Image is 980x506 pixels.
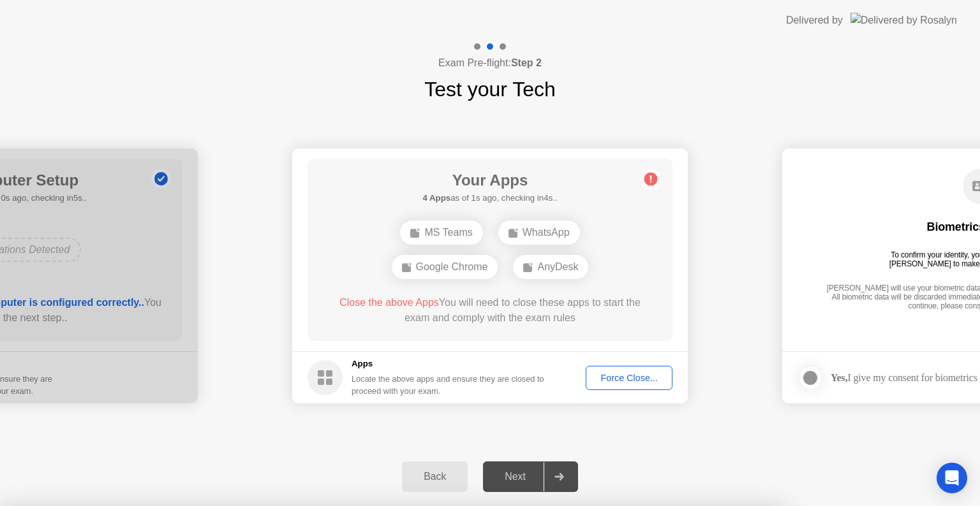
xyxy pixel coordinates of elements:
[326,295,655,326] div: You will need to close these apps to start the exam and comply with the exam rules
[352,373,545,397] div: Locate the above apps and ensure they are closed to proceed with your exam.
[352,358,545,370] h5: Apps
[937,463,967,493] div: Open Intercom Messenger
[831,372,847,383] strong: Yes,
[422,169,557,192] h1: Your Apps
[786,13,843,28] div: Delivered by
[511,57,542,68] b: Step 2
[422,192,557,205] h5: as of 1s ago, checking in4s..
[498,220,580,245] div: WhatsApp
[487,471,544,482] div: Next
[406,471,464,482] div: Back
[513,255,588,279] div: AnyDesk
[339,297,439,308] span: Close the above Apps
[422,193,450,203] b: 4 Apps
[590,373,668,383] div: Force Close...
[400,220,482,245] div: MS Teams
[392,255,498,279] div: Google Chrome
[850,13,957,27] img: Delivered by Rosalyn
[424,74,556,105] h1: Test your Tech
[438,55,542,71] h4: Exam Pre-flight:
